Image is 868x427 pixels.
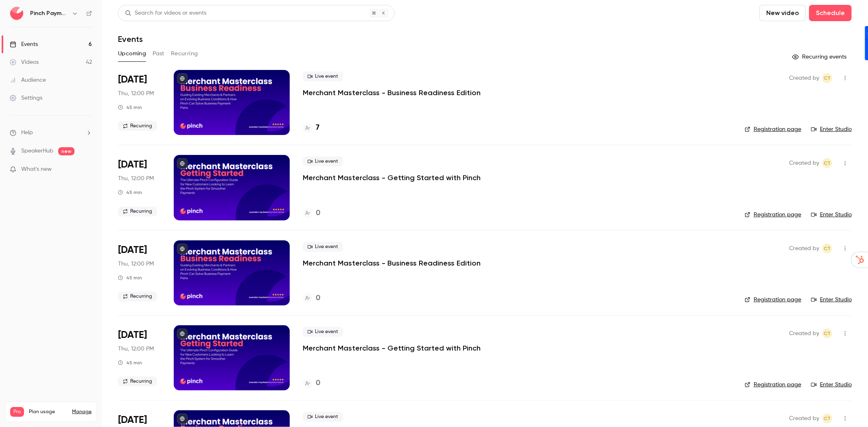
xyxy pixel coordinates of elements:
a: SpeakerHub [21,147,53,155]
span: Cameron Taylor [822,414,832,423]
div: Oct 2 Thu, 12:00 PM (Australia/Brisbane) [118,240,161,305]
span: Created by [789,414,819,423]
a: Merchant Masterclass - Business Readiness Edition [303,88,481,98]
span: [DATE] [118,414,147,427]
span: Recurring [118,292,157,301]
div: Videos [10,58,39,66]
div: Settings [10,94,42,102]
span: Cameron Taylor [822,73,832,83]
h4: 0 [316,208,320,219]
span: CT [824,329,831,338]
span: Thu, 12:00 PM [118,260,154,268]
div: Sep 18 Thu, 12:00 PM (Australia/Brisbane) [118,155,161,220]
span: Live event [303,327,343,337]
a: Enter Studio [811,211,852,219]
a: Registration page [745,296,801,304]
span: Pro [10,407,24,417]
a: Merchant Masterclass - Business Readiness Edition [303,258,481,268]
a: 0 [303,208,320,219]
a: Registration page [745,381,801,389]
span: Recurring [118,121,157,131]
button: Recurring events [789,50,852,63]
a: Registration page [745,211,801,219]
div: 45 min [118,359,142,366]
a: Merchant Masterclass - Getting Started with Pinch [303,173,481,183]
div: Audience [10,76,46,84]
div: 45 min [118,104,142,111]
a: Registration page [745,125,801,133]
span: [DATE] [118,329,147,342]
span: CT [824,73,831,83]
div: 45 min [118,189,142,196]
button: Schedule [809,5,852,21]
a: Merchant Masterclass - Getting Started with Pinch [303,343,481,353]
span: CT [824,244,831,253]
span: [DATE] [118,158,147,171]
a: Enter Studio [811,125,852,133]
span: Created by [789,244,819,253]
button: Past [153,47,164,60]
button: Upcoming [118,47,146,60]
span: Live event [303,72,343,81]
div: Oct 16 Thu, 12:00 PM (Australia/Brisbane) [118,325,161,390]
a: Enter Studio [811,296,852,304]
h1: Events [118,34,143,44]
span: Created by [789,329,819,338]
li: help-dropdown-opener [10,129,92,137]
h4: 7 [316,122,319,133]
div: Sep 4 Thu, 12:00 PM (Australia/Brisbane) [118,70,161,135]
span: What's new [21,165,52,174]
a: 0 [303,378,320,389]
img: Pinch Payments [10,7,23,20]
a: 7 [303,122,319,133]
span: Thu, 12:00 PM [118,174,154,183]
span: Plan usage [29,409,67,415]
iframe: Noticeable Trigger [82,166,92,173]
span: Help [21,129,33,137]
span: Live event [303,412,343,422]
a: Enter Studio [811,381,852,389]
a: 0 [303,293,320,304]
span: Cameron Taylor [822,158,832,168]
span: Created by [789,158,819,168]
h4: 0 [316,378,320,389]
span: CT [824,158,831,168]
span: Thu, 12:00 PM [118,345,154,353]
h6: Pinch Payments [30,9,68,17]
a: Manage [72,409,92,415]
button: New video [759,5,806,21]
div: Events [10,40,38,48]
span: [DATE] [118,73,147,86]
span: new [58,147,74,155]
span: [DATE] [118,244,147,257]
div: Search for videos or events [125,9,206,17]
span: Created by [789,73,819,83]
span: Cameron Taylor [822,244,832,253]
span: Live event [303,157,343,166]
span: CT [824,414,831,423]
span: Thu, 12:00 PM [118,89,154,98]
h4: 0 [316,293,320,304]
button: Recurring [171,47,198,60]
span: Cameron Taylor [822,329,832,338]
div: 45 min [118,274,142,281]
span: Live event [303,242,343,252]
span: Recurring [118,207,157,216]
span: Recurring [118,377,157,386]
